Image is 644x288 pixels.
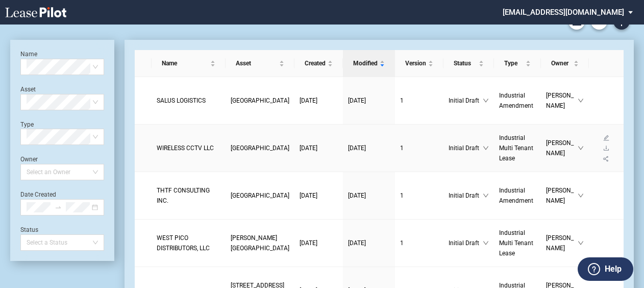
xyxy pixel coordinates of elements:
[499,133,535,163] a: Industrial Multi Tenant Lease
[157,145,214,152] span: WIRELESS CCTV LLC
[454,58,477,68] span: Status
[20,86,36,93] label: Asset
[348,190,390,201] a: [DATE]
[483,98,489,104] span: down
[231,192,289,199] span: Kato Business Center
[546,138,578,158] span: [PERSON_NAME]
[348,238,390,248] a: [DATE]
[578,240,584,246] span: down
[546,185,578,206] span: [PERSON_NAME]
[443,50,494,77] th: Status
[499,229,533,257] span: Industrial Multi Tenant Lease
[400,238,439,248] a: 1
[157,185,220,206] a: THTF CONSULTING INC.
[300,239,317,247] span: [DATE]
[236,58,277,68] span: Asset
[494,50,540,77] th: Type
[300,238,338,248] a: [DATE]
[231,143,289,153] a: [GEOGRAPHIC_DATA]
[20,121,34,128] label: Type
[231,145,289,152] span: Dupont Industrial Center
[348,239,366,247] span: [DATE]
[348,97,366,104] span: [DATE]
[157,187,210,204] span: THTF CONSULTING INC.
[483,145,489,151] span: down
[305,58,326,68] span: Created
[483,240,489,246] span: down
[541,50,589,77] th: Owner
[294,50,343,77] th: Created
[499,92,533,109] span: Industrial Amendment
[603,155,610,162] span: share-alt
[348,145,366,152] span: [DATE]
[300,143,338,153] a: [DATE]
[157,143,220,153] a: WIRELESS CCTV LLC
[348,143,390,153] a: [DATE]
[449,190,483,201] span: Initial Draft
[499,134,533,162] span: Industrial Multi Tenant Lease
[231,190,289,201] a: [GEOGRAPHIC_DATA]
[395,50,444,77] th: Version
[546,233,578,253] span: [PERSON_NAME]
[449,95,483,106] span: Initial Draft
[157,95,220,106] a: SALUS LOGISTICS
[353,58,378,68] span: Modified
[231,95,289,106] a: [GEOGRAPHIC_DATA]
[55,204,62,211] span: to
[578,98,584,104] span: down
[300,190,338,201] a: [DATE]
[343,50,395,77] th: Modified
[55,204,62,211] span: swap-right
[499,185,535,206] a: Industrial Amendment
[300,97,317,104] span: [DATE]
[400,97,404,104] span: 1
[605,262,622,276] label: Help
[578,257,633,281] button: Help
[600,134,613,141] a: edit
[405,58,427,68] span: Version
[504,58,523,68] span: Type
[20,156,38,163] label: Owner
[20,191,56,198] label: Date Created
[300,95,338,106] a: [DATE]
[20,51,37,58] label: Name
[400,143,439,153] a: 1
[546,90,578,111] span: [PERSON_NAME]
[449,238,483,248] span: Initial Draft
[157,97,206,104] span: SALUS LOGISTICS
[551,58,572,68] span: Owner
[499,187,533,204] span: Industrial Amendment
[348,95,390,106] a: [DATE]
[152,50,226,77] th: Name
[483,193,489,199] span: down
[157,234,210,252] span: WEST PICO DISTRIBUTORS, LLC
[400,95,439,106] a: 1
[400,239,404,247] span: 1
[231,97,289,104] span: Ontario Pacific Business Center
[578,145,584,151] span: down
[20,226,38,233] label: Status
[449,143,483,153] span: Initial Draft
[231,234,289,252] span: Vernon Business Park
[226,50,294,77] th: Asset
[300,192,317,199] span: [DATE]
[578,193,584,199] span: down
[499,228,535,258] a: Industrial Multi Tenant Lease
[400,145,404,152] span: 1
[157,233,220,253] a: WEST PICO DISTRIBUTORS, LLC
[603,145,609,151] span: download
[348,192,366,199] span: [DATE]
[400,190,439,201] a: 1
[603,135,609,141] span: edit
[300,145,317,152] span: [DATE]
[400,192,404,199] span: 1
[162,58,208,68] span: Name
[499,90,535,111] a: Industrial Amendment
[231,233,289,253] a: [PERSON_NAME][GEOGRAPHIC_DATA]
